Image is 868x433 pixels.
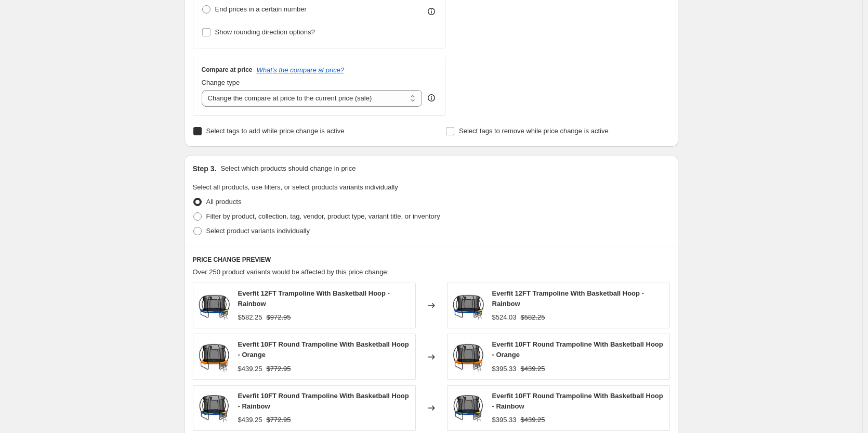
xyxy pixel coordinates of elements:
button: What's the compare at price? [257,66,345,74]
div: $582.25 [238,312,262,323]
span: Select all products, use filters, or select products variants individually [193,183,398,191]
span: End prices in a certain number [215,5,307,13]
span: Select tags to remove while price change is active [459,127,609,135]
img: TRAMPO-C12-MC-AB-00_1a9d4c7c-dc9a-47bc-b0e1-03dc967924ea_80x.jpg [199,290,230,321]
span: Everfit 10FT Round Trampoline With Basketball Hoop - Orange [492,340,663,359]
div: $395.33 [492,364,517,374]
span: Everfit 12FT Trampoline With Basketball Hoop - Rainbow [238,289,390,308]
span: Select tags to add while price change is active [206,127,345,135]
strike: $582.25 [521,312,545,323]
strike: $772.95 [267,415,291,425]
span: Show rounding direction options? [215,28,315,36]
h2: Step 3. [193,163,217,174]
div: $439.25 [238,364,262,374]
span: Over 250 product variants would be affected by this price change: [193,268,389,276]
span: Filter by product, collection, tag, vendor, product type, variant title, or inventory [206,212,440,220]
div: $395.33 [492,415,517,425]
span: Change type [202,79,240,86]
span: All products [206,198,242,206]
h6: PRICE CHANGE PREVIEW [193,256,670,264]
img: TRAMPO-C12-MC-AB-00_1a9d4c7c-dc9a-47bc-b0e1-03dc967924ea_80x.jpg [453,290,484,321]
div: $439.25 [238,415,262,425]
strike: $439.25 [521,364,545,374]
div: $524.03 [492,312,517,323]
h3: Compare at price [202,66,253,74]
span: Everfit 10FT Round Trampoline With Basketball Hoop - Rainbow [492,392,663,410]
span: Everfit 10FT Round Trampoline With Basketball Hoop - Orange [238,340,409,359]
span: Select product variants individually [206,227,310,235]
p: Select which products should change in price [220,163,356,174]
strike: $772.95 [267,364,291,374]
img: TRAMPO-C10-MC-AB-00_032010f3-cb16-4519-ab53-e701e79b7958_80x.jpg [199,392,230,424]
img: TRAMPO-C10-OR-AB-00_0f711277-c587-4f7b-bdcd-1600d516db71_80x.jpg [199,341,230,373]
span: Everfit 12FT Trampoline With Basketball Hoop - Rainbow [492,289,644,308]
img: TRAMPO-C10-MC-AB-00_032010f3-cb16-4519-ab53-e701e79b7958_80x.jpg [453,392,484,424]
div: help [426,93,437,103]
strike: $972.95 [267,312,291,323]
img: TRAMPO-C10-OR-AB-00_0f711277-c587-4f7b-bdcd-1600d516db71_80x.jpg [453,341,484,373]
span: Everfit 10FT Round Trampoline With Basketball Hoop - Rainbow [238,392,409,410]
strike: $439.25 [521,415,545,425]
